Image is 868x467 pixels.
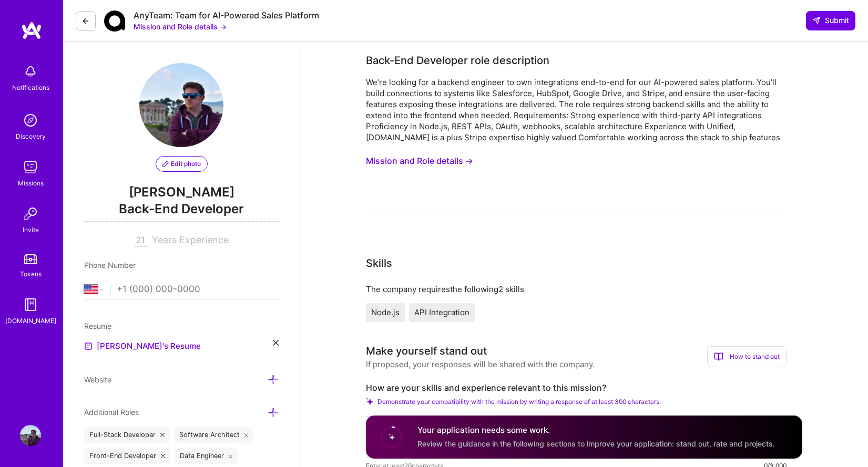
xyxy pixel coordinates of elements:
div: Make yourself stand out [366,343,487,359]
div: AnyTeam: Team for AI-Powered Sales Platform [134,10,319,21]
button: Mission and Role details → [134,21,227,32]
i: icon Close [273,340,279,346]
img: bell [20,61,41,82]
div: Software Architect [174,427,254,443]
div: Back-End Developer role description [366,53,549,68]
div: Data Engineer [175,448,238,464]
span: API Integration [414,307,469,317]
img: User Avatar [20,425,41,446]
span: Edit photo [162,159,201,169]
span: Years Experience [152,234,229,245]
img: guide book [20,294,41,315]
input: XX [135,234,148,247]
div: [DOMAIN_NAME] [5,315,56,326]
i: icon Close [161,454,165,458]
i: icon BookOpen [714,352,723,361]
img: logo [21,21,42,40]
div: Skills [366,255,392,271]
i: icon Close [160,433,165,437]
span: Demonstrate your compatibility with the mission by writing a response of at least 300 characters. [377,398,661,406]
img: discovery [20,110,41,131]
div: How to stand out [707,346,787,367]
div: Front-End Developer [84,448,170,464]
img: Company Logo [104,11,125,32]
span: Review the guidance in the following sections to improve your application: stand out, rate and pr... [417,439,775,448]
a: [PERSON_NAME]'s Resume [84,340,201,352]
i: Check [366,398,373,405]
input: +1 (000) 000-0000 [117,274,279,305]
img: tokens [24,254,37,264]
div: Tokens [20,268,42,279]
div: Invite [23,224,39,235]
div: We’re looking for a backend engineer to own integrations end-to-end for our AI-powered sales plat... [366,77,787,143]
span: Resume [84,321,111,330]
button: Mission and Role details → [366,151,473,171]
span: Submit [812,15,849,26]
img: Resume [84,342,93,350]
img: User Avatar [139,63,223,147]
img: Invite [20,203,41,224]
div: The company requires the following 2 skills [366,284,787,295]
i: icon LeftArrowDark [81,17,90,25]
div: If proposed, your responses will be shared with the company. [366,359,595,370]
i: icon Close [229,454,233,458]
i: icon PencilPurple [162,161,169,167]
div: Full-Stack Developer [84,427,170,443]
span: Node.js [371,307,400,317]
span: Phone Number [84,261,136,269]
div: Discovery [16,131,46,142]
i: icon SendLight [812,16,821,25]
span: Back-End Developer [84,200,279,222]
label: How are your skills and experience relevant to this mission? [366,382,787,393]
span: Additional Roles [84,408,139,417]
div: Notifications [12,82,49,93]
i: icon Close [244,433,249,437]
span: Website [84,375,111,384]
span: [PERSON_NAME] [84,184,279,200]
img: teamwork [20,157,41,178]
div: Missions [18,178,44,189]
h4: Your application needs some work. [417,425,775,436]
